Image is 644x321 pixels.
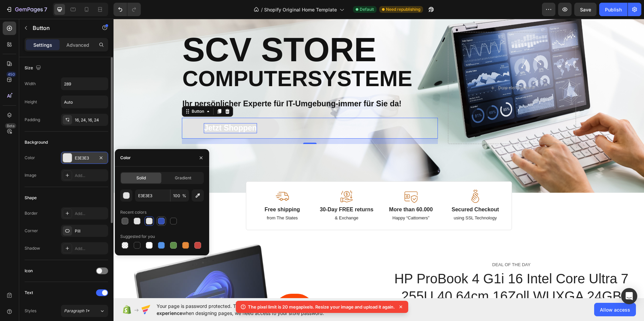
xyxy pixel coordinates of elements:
div: 450 [6,72,16,77]
div: Pill [75,228,106,234]
div: Color [25,155,35,161]
p: 7 [44,5,47,13]
div: Shape [25,195,37,201]
img: gempages_432750572815254551-8cb356b9-ba6f-457b-bd82-2877eb6bbce5.svg [291,171,304,184]
iframe: Design area [114,19,644,298]
div: Styles [25,308,36,314]
input: Auto [61,78,108,90]
div: Recent colors [120,209,147,215]
div: 16, 24, 16, 24 [75,117,106,123]
div: Open Intercom Messenger [621,288,637,304]
p: Settings [33,41,52,48]
div: Background [25,139,48,145]
span: Shopify Original Home Template [264,6,337,13]
div: Width [25,81,36,87]
div: Corner [25,228,38,234]
div: Icon [25,268,33,274]
span: Allow access [600,306,630,313]
img: gempages_432750572815254551-e253bff3-1ac6-4343-9e72-f8b2ddcd8624.svg [162,171,175,184]
p: 30-Day FREE returns [206,187,261,194]
div: Height [25,99,37,105]
p: Free shipping [141,187,196,194]
button: Allow access [594,303,636,316]
div: Border [25,210,38,216]
div: Add... [75,173,106,179]
input: Auto [61,96,108,108]
p: Happy “Cattomers” [270,197,325,202]
span: Gradient [175,175,191,181]
p: Secured Checkout [334,187,389,194]
button: 7 [3,3,50,16]
div: Undo/Redo [114,3,141,16]
p: Advanced [66,41,89,48]
p: DEAL OF THE DAY [271,243,525,249]
button: Save [574,3,597,16]
h1: HP ProBook 4 G1i 16 Intel Core Ultra 7 255U 40,64cm 16Zoll WUXGA 24GB 512GB/SSD W11P SmartBuy 1J ... [270,250,526,304]
img: gempages_432750572815254551-8f7ab109-2638-4fc9-a225-0cc966525366.svg [355,171,368,184]
p: More than 60.000 [270,187,325,194]
div: E3E3E3 [75,155,94,161]
div: Color [120,155,131,161]
div: Text [25,290,33,296]
button: Publish [599,3,627,16]
div: Drop element here [385,66,420,72]
span: Need republishing [386,6,420,12]
span: / [261,6,263,13]
span: Your page is password protected. To when designing pages, we need access to your store password. [157,302,372,317]
div: Add... [75,211,106,217]
img: gempages_432750572815254551-d30a25e6-d9a7-4986-a304-27d42eb65d87.svg [226,171,240,184]
p: using SSL Technology [334,197,389,202]
div: Add... [75,246,106,252]
div: Beta [5,123,16,129]
div: Suggested for you [120,234,155,240]
div: Publish [605,6,622,13]
div: Shadow [25,245,40,251]
p: & Exchange [206,197,261,202]
span: Default [360,6,374,12]
p: from The States [141,197,196,202]
p: Button [33,24,90,32]
p: The pixel limit is 20 megapixels. Resize your image and upload it again. [248,304,395,310]
span: Save [580,7,591,12]
span: Paragraph 1* [64,308,90,314]
span: Solid [136,175,146,181]
div: Size [25,64,42,73]
div: Image [25,172,36,178]
input: Eg: FFFFFF [135,189,170,202]
span: % [182,193,186,199]
button: Paragraph 1* [61,305,108,317]
div: Padding [25,117,40,123]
